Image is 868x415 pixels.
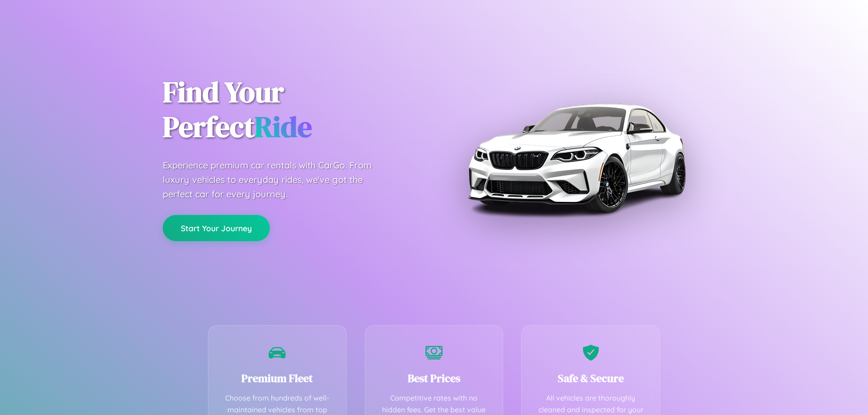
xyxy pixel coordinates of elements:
[535,371,646,386] h3: Safe & Secure
[163,75,420,145] h1: Find Your Perfect
[463,45,689,271] img: Premium BMW car rental vehicle
[163,215,270,241] button: Start Your Journey
[222,371,333,386] h3: Premium Fleet
[255,107,312,146] span: Ride
[379,371,490,386] h3: Best Prices
[163,158,389,201] p: Experience premium car rentals with CarGo. From luxury vehicles to everyday rides, we've got the ...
